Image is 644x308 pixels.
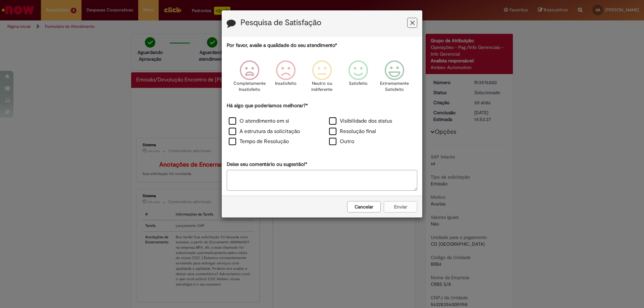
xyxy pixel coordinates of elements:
p: Completamente Insatisfeito [233,80,266,93]
label: Por favor, avalie a qualidade do seu atendimento* [227,42,337,49]
div: Neutro ou indiferente [305,55,339,101]
p: Neutro ou indiferente [310,80,334,93]
p: Insatisfeito [275,80,297,87]
label: Pesquisa de Satisfação [240,18,321,27]
label: Tempo de Resolução [229,138,289,145]
label: Deixe seu comentário ou sugestão!* [227,161,307,168]
label: Visibilidade dos status [329,117,392,125]
div: Extremamente Satisfeito [377,55,412,101]
div: Completamente Insatisfeito [232,55,266,101]
label: Outro [329,138,354,145]
label: A estrutura da solicitação [229,128,300,135]
div: Satisfeito [341,55,375,101]
div: Insatisfeito [269,55,303,101]
div: Há algo que poderíamos melhorar?* [227,102,417,147]
button: Cancelar [347,201,381,212]
p: Satisfeito [349,80,368,87]
p: Extremamente Satisfeito [380,80,409,93]
label: O atendimento em si [229,117,289,125]
label: Resolução final [329,128,376,135]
